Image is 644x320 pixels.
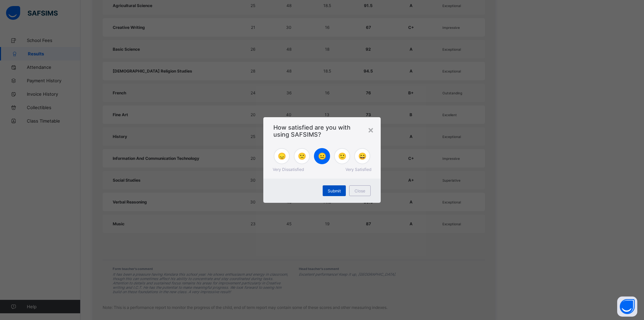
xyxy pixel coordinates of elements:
span: 😐 [318,152,326,160]
span: How satisfied are you with using SAFSIMS? [273,124,371,138]
span: 🙂 [338,152,346,160]
span: Very Satisfied [345,167,371,172]
span: Submit [328,188,341,193]
span: 🙁 [298,152,306,160]
button: Open asap [617,296,637,317]
span: 😄 [358,152,367,160]
div: × [368,124,374,135]
span: Very Dissatisfied [273,167,304,172]
span: 😞 [278,152,286,160]
span: Close [355,188,365,193]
